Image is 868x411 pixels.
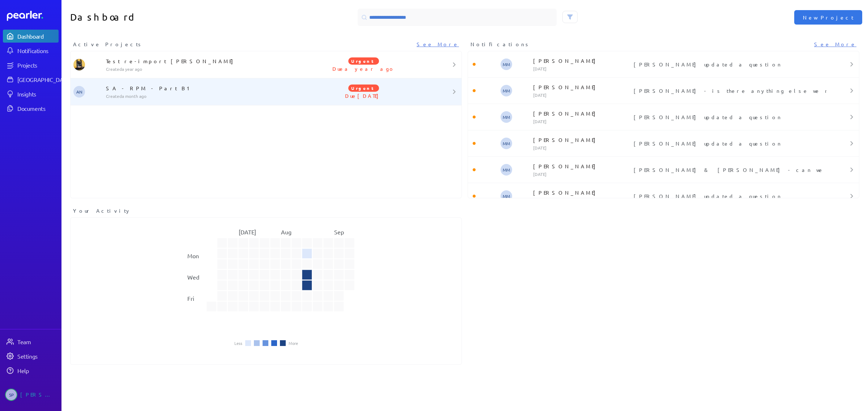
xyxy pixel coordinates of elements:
text: Sep [334,228,344,235]
text: Mon [187,252,199,259]
p: [PERSON_NAME] updated a question [634,192,824,200]
span: Urgent [348,85,379,92]
li: More [289,341,298,345]
text: Wed [187,273,199,281]
p: [PERSON_NAME] [533,83,631,91]
p: Test re-import [PERSON_NAME] [106,57,299,65]
text: Fri [187,295,194,302]
p: [PERSON_NAME] updated a question [634,113,824,121]
a: See More [814,40,856,48]
p: [DATE] [533,92,631,98]
text: Aug [281,228,292,235]
div: Help [17,367,58,374]
div: Insights [17,90,58,98]
span: Michelle Manuel [501,111,512,123]
span: Michelle Manuel [501,190,512,202]
a: Documents [3,102,59,115]
p: [PERSON_NAME] [533,57,631,64]
img: Tung Nguyen [73,59,85,70]
div: Settings [17,352,58,360]
span: Active Projects [73,40,143,48]
span: Michelle Manuel [501,164,512,176]
p: Due [DATE] [299,92,429,99]
span: Sarah Pendlebury [5,389,17,401]
a: [GEOGRAPHIC_DATA] [3,73,59,86]
p: [PERSON_NAME] [533,136,631,143]
p: [PERSON_NAME] [533,110,631,117]
div: Dashboard [17,33,58,40]
text: [DATE] [239,228,256,235]
p: Created a year ago [106,66,299,72]
p: [DATE] [533,145,631,151]
a: Insights [3,87,59,100]
a: Projects [3,59,59,72]
a: Notifications [3,44,59,57]
a: See More [417,40,459,48]
p: [DATE] [533,118,631,124]
a: Dashboard [3,30,59,43]
span: Your Activity [73,207,131,215]
a: Help [3,364,59,377]
p: [DATE] [533,171,631,177]
p: [DATE] [533,198,631,203]
div: [PERSON_NAME] [20,389,56,401]
div: Projects [17,61,58,69]
div: Documents [17,105,58,112]
div: Notifications [17,47,58,54]
span: New Project [803,14,854,21]
h1: Dashboard [70,9,263,26]
p: [PERSON_NAME] & [PERSON_NAME] - can we add in about interfaces we've already worked on with [PERS... [634,166,824,173]
p: [DATE] [533,66,631,72]
div: [GEOGRAPHIC_DATA] [17,76,71,83]
span: Urgent [348,57,379,65]
a: Settings [3,350,59,363]
p: Due a year ago [299,65,429,72]
button: New Project [794,10,862,25]
span: Notifications [471,40,531,48]
span: Michelle Manuel [501,59,512,70]
p: [PERSON_NAME] [533,189,631,196]
a: Dashboard [7,11,59,21]
span: Michelle Manuel [501,85,512,96]
p: [PERSON_NAME] [533,163,631,170]
li: Less [234,341,242,345]
span: Michelle Manuel [501,138,512,149]
p: SA - RPM - Part B1 [106,85,299,92]
a: Team [3,335,59,348]
p: [PERSON_NAME] - is there anything else we need to include based on this tender? [634,87,824,94]
p: [PERSON_NAME] updated a question [634,61,824,68]
a: SP[PERSON_NAME] [3,386,59,404]
span: Adam Nabali [73,86,85,98]
p: [PERSON_NAME] updated a question [634,140,824,147]
p: Created a month ago [106,93,299,99]
div: Team [17,338,58,345]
